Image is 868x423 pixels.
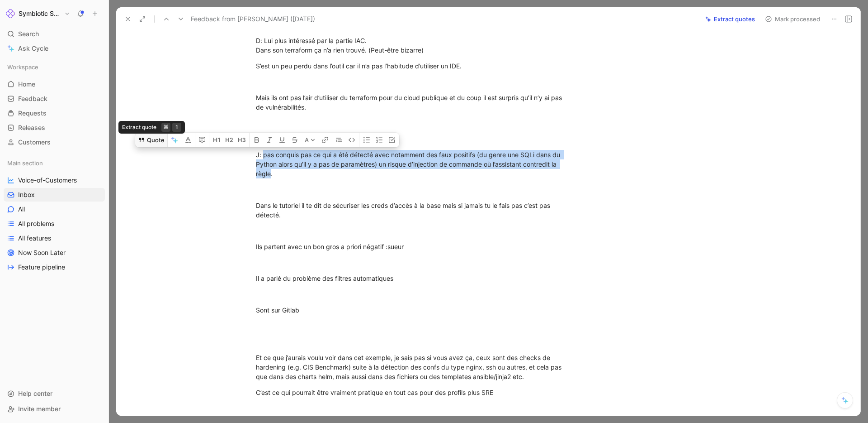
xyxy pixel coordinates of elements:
span: Now Soon Later [18,248,66,257]
div: C’est ce qui pourrait être vraiment pratique en tout cas pour des profils plus SRE [256,388,569,397]
a: Releases [4,121,105,135]
div: Help center [4,387,105,400]
a: Now Soon Later [4,246,105,260]
span: All problems [18,219,54,228]
a: Inbox [4,188,105,202]
button: Symbiotic SecuritySymbiotic Security [4,7,72,20]
span: Workspace [7,62,38,72]
h1: Symbiotic Security [19,10,61,18]
div: Dans le tutoriel il te dit de sécuriser les creds d’accès à la base mais si jamais tu le fais pas... [256,201,569,220]
button: Quote [135,133,167,147]
span: Main section [7,159,43,168]
span: Feature pipeline [18,263,65,272]
button: Mark processed [761,13,824,25]
div: Et ce que j’aurais voulu voir dans cet exemple, je sais pas si vous avez ça, ceux sont des checks... [256,353,569,381]
div: Invite member [4,402,105,416]
div: Workspace [4,60,105,74]
a: Customers [4,135,105,149]
a: All features [4,231,105,245]
div: Main sectionVoice-of-CustomersInboxAllAll problemsAll featuresNow Soon LaterFeature pipeline [4,156,105,274]
div: Mais ils ont pas l’air d’utiliser du terraform pour du cloud publique et du coup il est surpris q... [256,93,569,112]
a: Feature pipeline [4,260,105,274]
span: Feedback [18,94,47,103]
a: All [4,202,105,216]
span: Voice-of-Customers [18,176,77,185]
span: Search [18,29,39,39]
a: Feedback [4,92,105,106]
img: Symbiotic Security [6,9,15,18]
span: Home [18,80,35,89]
button: Extract quotes [701,13,759,25]
button: A [302,133,318,147]
span: Invite member [18,405,61,413]
div: J: pas conquis pas ce qui a été détecté avec notamment des faux positifs (du genre une SQLi dans ... [256,150,569,178]
span: All [18,205,25,214]
span: Releases [18,123,45,132]
span: Requests [18,109,47,118]
div: Il a parlé du problème des filtres automatiques [256,274,569,283]
span: Ask Cycle [18,43,48,54]
span: All features [18,234,51,243]
a: Voice-of-Customers [4,173,105,187]
div: S’est un peu perdu dans l’outil car il n’a pas l’habitude d’utiliser un IDE. [256,61,569,71]
span: Inbox [18,190,35,199]
div: Ils partent avec un bon gros a priori négatif :sueur [256,242,569,251]
span: Help center [18,389,52,397]
span: Customers [18,138,51,147]
a: Requests [4,106,105,120]
div: Main section [4,156,105,170]
div: D: Lui plus intéressé par la partie IAC. Dans son terraform ça n’a rien trouvé. (Peut-être bizarre) [256,36,569,55]
div: Search [4,27,105,41]
span: Feedback from [PERSON_NAME] ([DATE]) [191,14,315,24]
a: Ask Cycle [4,42,105,55]
a: All problems [4,217,105,231]
a: Home [4,77,105,91]
div: Sont sur Gitlab [256,305,569,315]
